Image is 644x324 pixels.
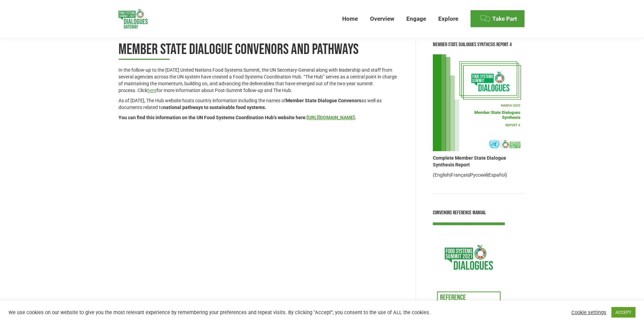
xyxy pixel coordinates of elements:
div: We use cookies on our website to give you the most relevant experience by remembering your prefer... [8,309,447,316]
a: [URL][DOMAIN_NAME] [307,115,355,120]
img: Food Systems Summit Dialogues [118,9,148,29]
a: here [147,88,157,93]
p: In the follow-up to the [DATE] United Nations Food Systems Summit, the UN Secretary-General along... [118,67,399,94]
a: Français [451,172,469,178]
span: Home [342,15,358,22]
a: Русский [470,172,488,178]
p: As of [DATE], The Hub website hosts country information including the names of as well as documen... [118,97,399,111]
strong: national pathways to sustainable food systems. [163,105,266,110]
a: English [435,172,450,178]
img: Menu icon [480,14,490,24]
strong: You can find this information on the UN Food Systems Coordination Hub’s website here: . [118,115,356,120]
span: Overview [370,15,394,22]
div: Member State Dialogues Synthesis Report 4 [433,40,526,49]
a: ACCEPT [611,307,636,318]
div: Convenors Reference Manual [433,209,526,217]
p: ( | | | ) [433,172,526,178]
span: Engage [406,15,426,22]
a: Español [489,172,505,178]
h1: Member State Dialogue Convenors and Pathways [118,40,399,60]
span: Take Part [492,15,517,22]
span: Explore [438,15,458,22]
strong: Complete Member State Dialogue Synthesis Report [433,155,506,167]
strong: Member State Dialogue Convenors [286,98,361,103]
a: Cookie settings [571,309,606,316]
